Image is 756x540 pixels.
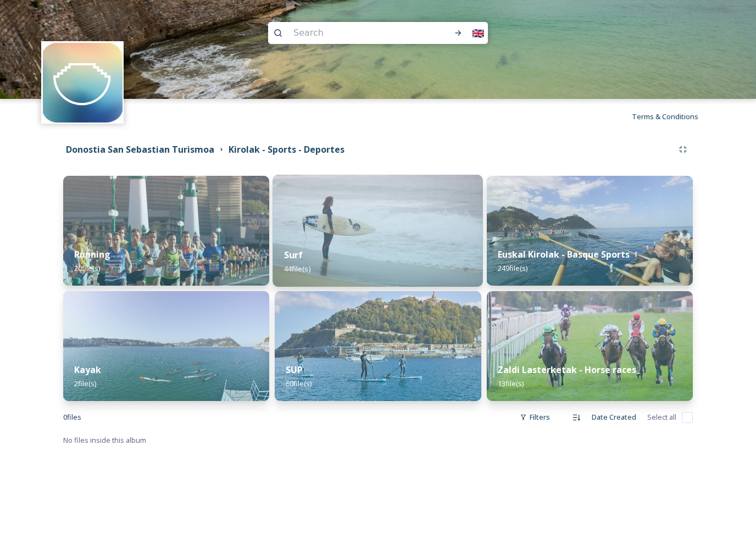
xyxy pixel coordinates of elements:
div: Date Created [586,407,642,428]
img: Remando%2520en%2520quipo4.jpg [487,176,693,286]
span: No files inside this album [63,435,146,445]
img: la-clsica-de-san-sebastin-15km_14905150892_o.jpg [63,176,269,286]
span: 2 file(s) [74,378,96,388]
span: 60 file(s) [286,378,312,388]
span: 249 file(s) [498,263,527,273]
strong: Running [74,248,110,260]
img: 2209%2520SUP%2520La%2520Concha_044b_surf.jpg [275,291,481,401]
span: 20 file(s) [74,263,100,273]
input: Search [288,21,429,45]
span: 44 file(s) [284,264,310,274]
strong: SUP [286,364,303,376]
div: 🇬🇧 [468,23,488,43]
span: 13 file(s) [498,378,524,388]
img: 7_JULIO_HIPODROMO.jpg [487,291,693,401]
img: canoeing-in-la-concha_7285912274_o.jpg [63,291,269,401]
strong: Zaldi Lasterketak - Horse races [498,364,636,376]
img: surfer-in-la-zurriola---gros-district_7285962404_o.jpg [273,175,483,287]
span: 0 file s [63,412,81,422]
strong: Euskal Kirolak - Basque Sports [498,248,630,260]
strong: Donostia San Sebastian Turismoa [66,143,214,155]
span: Terms & Conditions [632,112,698,121]
div: Filters [514,407,555,428]
a: Terms & Conditions [632,110,715,123]
strong: Surf [284,249,303,261]
strong: Kirolak - Sports - Deportes [229,143,344,155]
strong: Kayak [74,364,101,376]
img: images.jpeg [43,43,123,123]
span: Select all [647,412,676,422]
